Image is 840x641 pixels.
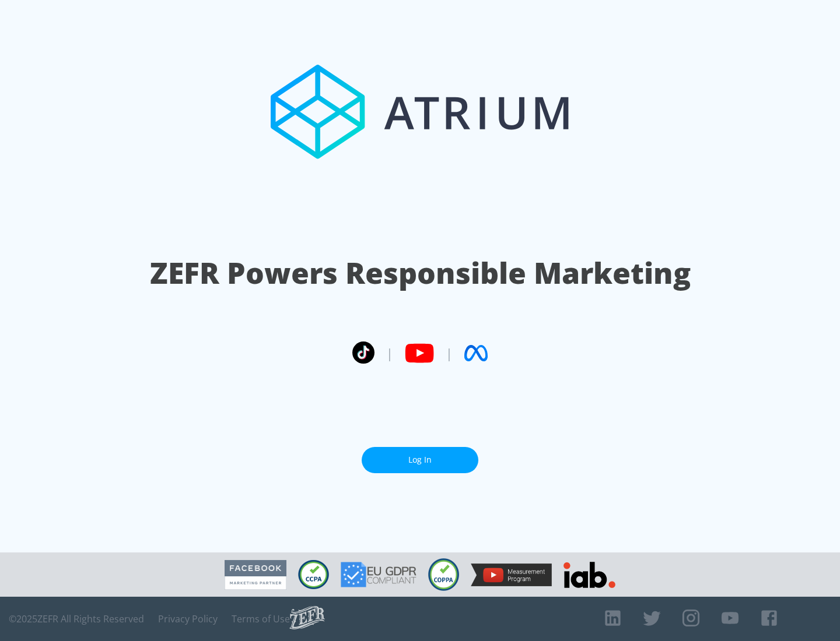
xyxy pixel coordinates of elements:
a: Privacy Policy [158,613,218,625]
a: Log In [362,447,478,473]
a: Terms of Use [232,613,290,625]
span: | [386,344,393,362]
span: © 2025 ZEFR All Rights Reserved [9,613,144,625]
img: GDPR Compliant [341,562,416,587]
h1: ZEFR Powers Responsible Marketing [150,253,691,293]
img: CCPA Compliant [298,560,329,589]
img: YouTube Measurement Program [471,563,552,586]
img: Facebook Marketing Partner [225,560,286,590]
span: | [446,344,453,362]
img: COPPA Compliant [428,558,459,591]
img: IAB [563,562,615,588]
